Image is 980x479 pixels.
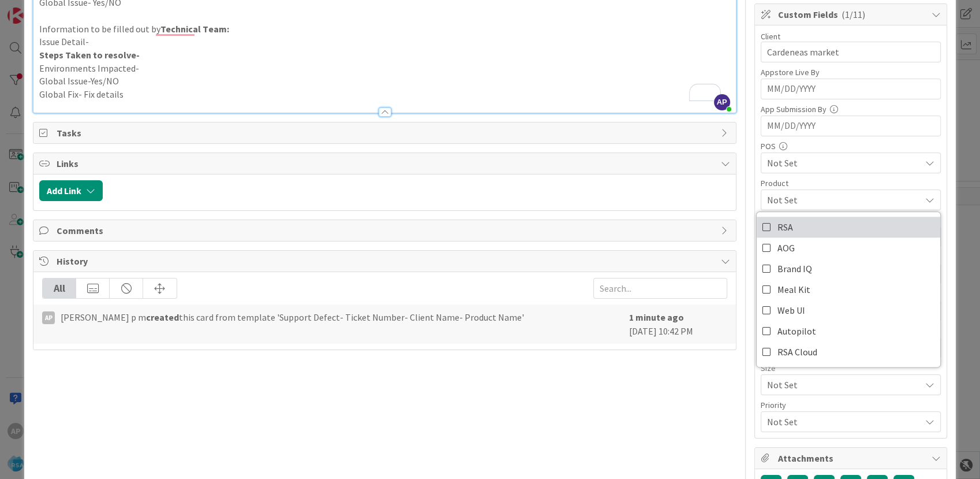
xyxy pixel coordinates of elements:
[778,451,926,465] span: Attachments
[757,321,940,341] a: Autopilot
[39,75,730,88] p: Global Issue-Yes/NO
[160,23,229,35] strong: Technical Team:
[761,105,941,113] div: App Submission By
[761,179,941,187] div: Product
[42,311,55,324] div: Ap
[39,62,730,75] p: Environments Impacted-
[757,341,940,362] a: RSA Cloud
[761,31,780,42] label: Client
[57,126,715,140] span: Tasks
[761,401,941,409] div: Priority
[777,260,812,277] span: Brand IQ
[761,364,941,372] div: Size
[757,217,940,237] a: RSA
[714,94,730,110] span: AP
[39,180,103,201] button: Add Link
[767,414,915,430] span: Not Set
[39,35,730,49] p: Issue Detail-
[757,279,940,300] a: Meal Kit
[777,302,805,319] span: Web UI
[777,343,817,361] span: RSA Cloud
[39,49,140,61] strong: Steps Taken to resolve-
[146,311,179,323] b: created
[757,237,940,258] a: AOG
[629,310,727,338] div: [DATE] 10:42 PM
[43,279,76,298] div: All
[757,300,940,321] a: Web UI
[761,68,941,76] div: Appstore Live By
[39,88,730,101] p: Global Fix- Fix details
[61,310,523,324] span: [PERSON_NAME] p m this card from template 'Support Defect- Ticket Number- Client Name- Product Name'
[767,193,921,207] span: Not Set
[57,254,715,268] span: History
[39,23,730,36] p: Information to be filled out by
[757,258,940,279] a: Brand IQ
[57,157,715,170] span: Links
[57,224,715,237] span: Comments
[777,239,795,257] span: AOG
[777,218,793,236] span: RSA
[767,156,921,170] span: Not Set
[767,116,934,136] input: MM/DD/YYYY
[767,377,915,393] span: Not Set
[593,278,727,299] input: Search...
[767,79,934,99] input: MM/DD/YYYY
[777,322,816,340] span: Autopilot
[761,142,941,150] div: POS
[629,311,684,323] b: 1 minute ago
[841,9,865,20] span: ( 1/11 )
[778,8,926,21] span: Custom Fields
[777,281,810,298] span: Meal Kit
